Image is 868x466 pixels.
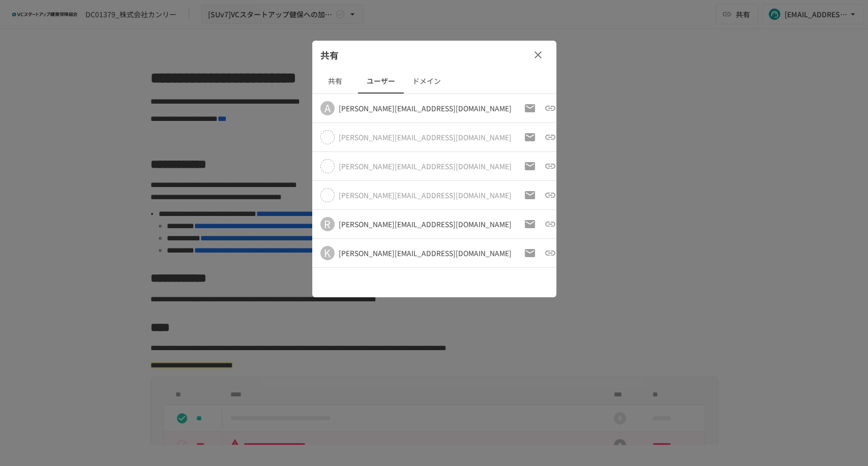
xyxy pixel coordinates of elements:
button: 招待URLをコピー（以前のものは破棄） [540,127,560,147]
div: [PERSON_NAME][EMAIL_ADDRESS][DOMAIN_NAME] [339,103,512,113]
div: このユーザーはまだログインしていません。 [339,132,512,142]
button: 招待URLをコピー（以前のものは破棄） [540,98,560,118]
button: ドメイン [404,69,450,94]
div: 共有 [312,41,556,69]
button: 招待URLをコピー（以前のものは破棄） [540,214,560,234]
button: 招待メールの再送 [520,98,540,118]
button: ユーザー [358,69,404,94]
div: R [320,217,335,231]
div: A [320,101,335,115]
button: 招待メールの再送 [520,127,540,147]
button: 招待URLをコピー（以前のものは破棄） [540,185,560,205]
button: 招待メールの再送 [520,156,540,176]
button: 招待メールの再送 [520,185,540,205]
div: [PERSON_NAME][EMAIL_ADDRESS][DOMAIN_NAME] [339,248,512,258]
button: 招待メールの再送 [520,214,540,234]
button: 招待メールの再送 [520,243,540,263]
button: 招待URLをコピー（以前のものは破棄） [540,156,560,176]
div: [PERSON_NAME][EMAIL_ADDRESS][DOMAIN_NAME] [339,219,512,229]
button: 招待URLをコピー（以前のものは破棄） [540,243,560,263]
div: このユーザーはまだログインしていません。 [339,190,512,200]
button: 共有 [312,69,358,94]
div: K [320,246,335,260]
div: このユーザーはまだログインしていません。 [339,161,512,171]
